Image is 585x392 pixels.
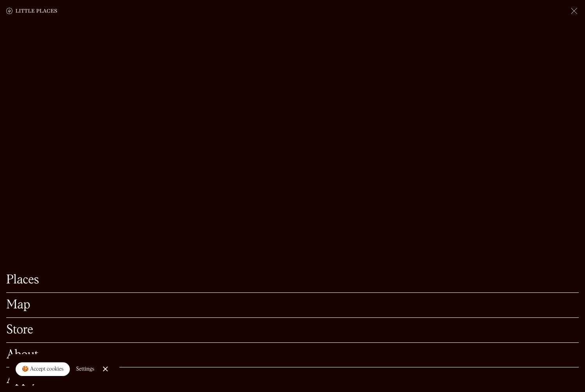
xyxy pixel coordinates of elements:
a: Settings [76,360,94,378]
a: Places [6,274,579,286]
div: 🍪 Accept cookies [22,365,64,373]
a: Apply [6,374,579,386]
a: Close Cookie Popup [98,361,113,377]
a: Map [6,299,579,311]
a: 🍪 Accept cookies [16,362,70,376]
a: About [6,349,579,361]
a: Store [6,324,579,336]
div: Settings [76,366,94,372]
